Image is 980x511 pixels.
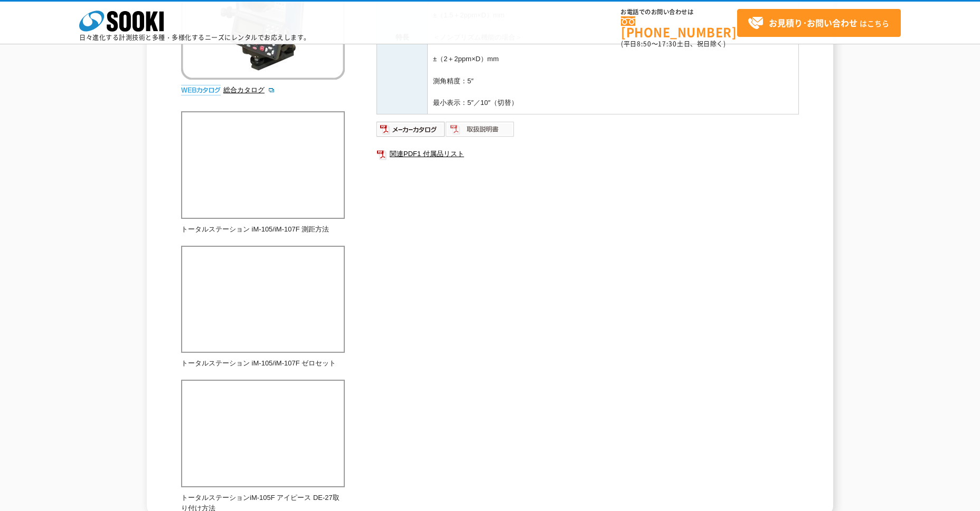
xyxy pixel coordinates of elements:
[637,39,652,49] span: 8:50
[446,128,515,136] a: 取扱説明書
[181,358,345,369] p: トータルステーション iM-105/iM-107F ゼロセット
[658,39,677,49] span: 17:30
[446,121,515,138] img: 取扱説明書
[621,9,737,15] span: お電話でのお問い合わせは
[748,15,889,31] span: はこちら
[376,147,799,161] a: 関連PDF1 付属品リスト
[376,128,446,136] a: メーカーカタログ
[181,224,345,235] p: トータルステーション iM-105/iM-107F 測距方法
[223,86,275,94] a: 総合カタログ
[621,16,737,38] a: [PHONE_NUMBER]
[79,34,310,41] p: 日々進化する計測技術と多種・多様化するニーズにレンタルでお応えします。
[737,9,901,37] a: お見積り･お問い合わせはこちら
[376,121,446,138] img: メーカーカタログ
[181,85,221,95] img: webカタログ
[769,16,858,29] strong: お見積り･お問い合わせ
[621,39,725,49] span: (平日 ～ 土日、祝日除く)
